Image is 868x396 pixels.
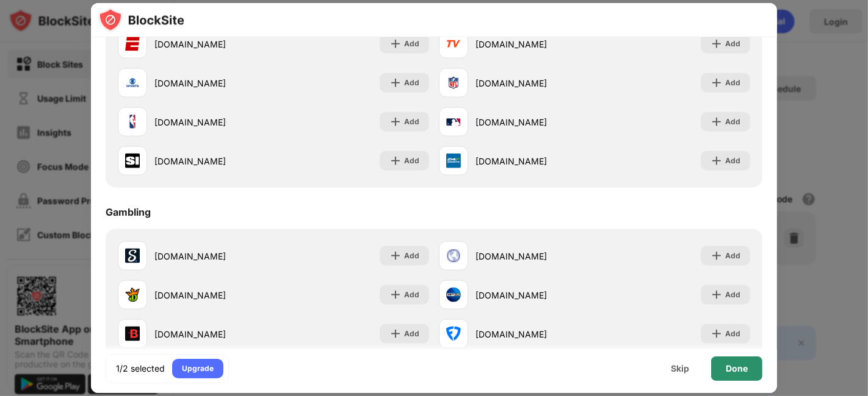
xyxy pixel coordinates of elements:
[154,289,273,302] div: [DOMAIN_NAME]
[476,328,595,341] div: [DOMAIN_NAME]
[446,249,461,263] img: favicons
[404,116,419,128] div: Add
[446,288,461,302] img: favicons
[125,76,140,90] img: favicons
[404,250,419,262] div: Add
[125,37,140,51] img: favicons
[725,77,740,89] div: Add
[726,364,748,373] div: Done
[404,38,419,50] div: Add
[404,77,419,89] div: Add
[154,38,273,51] div: [DOMAIN_NAME]
[404,328,419,340] div: Add
[725,250,740,262] div: Add
[476,155,595,168] div: [DOMAIN_NAME]
[446,76,461,90] img: favicons
[476,77,595,90] div: [DOMAIN_NAME]
[154,155,273,168] div: [DOMAIN_NAME]
[476,38,595,51] div: [DOMAIN_NAME]
[446,37,461,51] img: favicons
[154,328,273,341] div: [DOMAIN_NAME]
[98,8,184,32] img: logo-blocksite.svg
[725,38,740,50] div: Add
[404,289,419,301] div: Add
[725,155,740,167] div: Add
[125,249,140,263] img: favicons
[725,328,740,340] div: Add
[446,327,461,341] img: favicons
[154,116,273,129] div: [DOMAIN_NAME]
[125,327,140,341] img: favicons
[725,116,740,128] div: Add
[446,154,461,168] img: favicons
[725,289,740,301] div: Add
[154,77,273,90] div: [DOMAIN_NAME]
[476,116,595,129] div: [DOMAIN_NAME]
[154,250,273,263] div: [DOMAIN_NAME]
[476,289,595,302] div: [DOMAIN_NAME]
[446,115,461,129] img: favicons
[671,364,689,373] div: Skip
[125,115,140,129] img: favicons
[182,362,214,375] div: Upgrade
[116,362,165,375] div: 1/2 selected
[106,206,151,218] div: Gambling
[125,154,140,168] img: favicons
[476,250,595,263] div: [DOMAIN_NAME]
[404,155,419,167] div: Add
[125,288,140,302] img: favicons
